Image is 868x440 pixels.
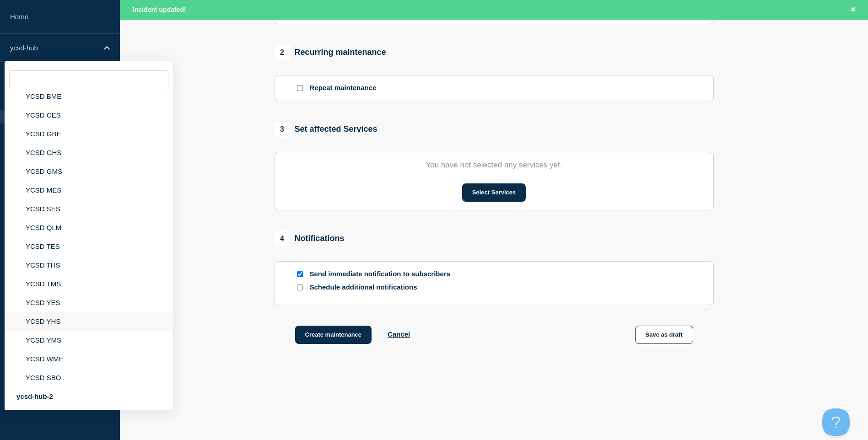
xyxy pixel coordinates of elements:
[310,283,456,292] p: Schedule additional notifications
[310,84,377,92] p: Repeat maintenance
[10,44,98,52] p: ycsd-hub
[133,6,186,13] span: Incident updated!
[822,408,850,436] iframe: Help Scout Beacon - Open
[275,231,345,247] div: Notifications
[295,161,693,170] p: You have not selected any services yet.
[635,326,693,344] button: Save as draft
[5,199,173,218] li: YCSD SES
[297,271,303,277] input: Send immediate notification to subscribers
[5,162,173,181] li: YCSD GMS
[5,256,173,274] li: YCSD THS
[5,274,173,293] li: YCSD TMS
[297,284,303,290] input: Schedule additional notifications
[5,349,173,368] li: YCSD WME
[5,387,173,406] div: ycsd-hub-2
[5,218,173,237] li: YCSD QLM
[5,331,173,349] li: YCSD YMS
[5,106,173,124] li: YCSD CES
[5,312,173,331] li: YCSD YHS
[462,183,526,202] button: Select Services
[275,45,386,60] div: Recurring maintenance
[5,237,173,256] li: YCSD TES
[275,231,290,247] span: 4
[5,143,173,162] li: YCSD GHS
[297,85,303,91] input: Repeat maintenance
[5,181,173,199] li: YCSD MES
[275,122,377,137] div: Set affected Services
[5,368,173,387] li: YCSD SBO
[275,45,290,60] span: 2
[310,270,456,279] p: Send immediate notification to subscribers
[5,124,173,143] li: YCSD GBE
[295,326,372,344] button: Create maintenance
[5,87,173,106] li: YCSD BME
[5,293,173,312] li: YCSD YES
[275,122,290,137] span: 3
[847,5,859,15] button: Close banner
[388,330,410,338] button: Cancel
